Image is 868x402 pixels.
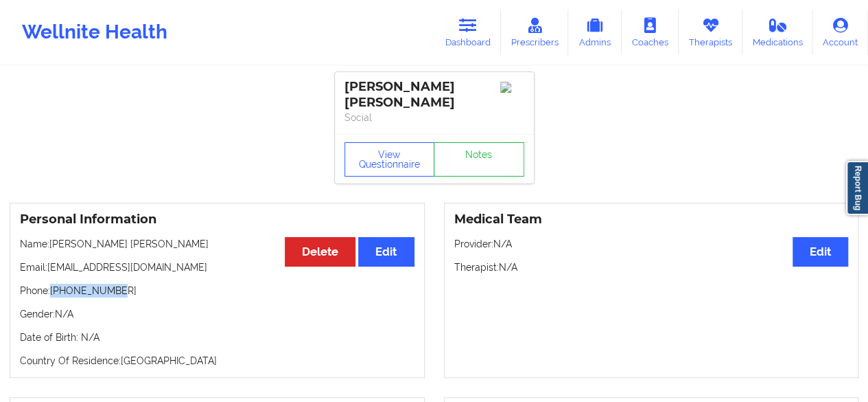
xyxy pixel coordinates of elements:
p: Provider: N/A [454,237,849,251]
a: Prescribers [501,10,569,55]
p: Social [344,111,524,124]
p: Gender: N/A [20,307,414,321]
button: Delete [285,237,355,267]
button: View Questionnaire [344,142,435,177]
p: Phone: [PHONE_NUMBER] [20,284,414,298]
p: Name: [PERSON_NAME] [PERSON_NAME] [20,237,414,251]
a: Medications [742,10,813,55]
a: Report Bug [846,161,868,215]
a: Coaches [622,10,679,55]
div: [PERSON_NAME] [PERSON_NAME] [344,79,524,111]
button: Edit [358,237,414,267]
button: Edit [793,237,848,267]
p: Email: [EMAIL_ADDRESS][DOMAIN_NAME] [20,260,414,274]
p: Country Of Residence: [GEOGRAPHIC_DATA] [20,354,414,368]
a: Therapists [679,10,742,55]
img: Image%2Fplaceholer-image.png [500,82,524,93]
a: Dashboard [435,10,501,55]
a: Account [812,10,868,55]
a: Notes [434,142,524,177]
a: Admins [568,10,622,55]
h3: Medical Team [454,212,849,227]
p: Date of Birth: N/A [20,331,414,344]
h3: Personal Information [20,212,414,227]
p: Therapist: N/A [454,260,849,274]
